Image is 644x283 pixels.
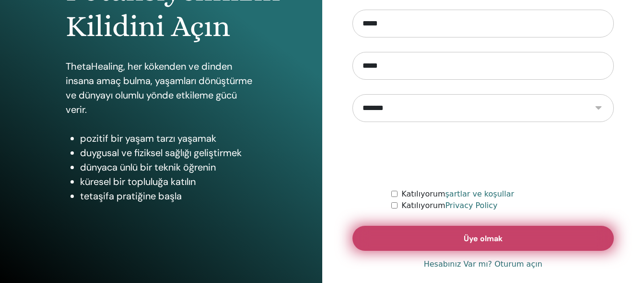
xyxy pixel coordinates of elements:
[464,234,503,244] span: Üye olmak
[80,146,257,160] li: duygusal ve fiziksel sağlığı geliştirmek
[445,201,498,210] a: Privacy Policy
[352,226,614,251] button: Üye olmak
[80,189,257,203] li: tetaşifa pratiğine başla
[401,188,514,200] label: Katılıyorum
[80,174,257,189] li: küresel bir topluluğa katılın
[80,131,257,146] li: pozitif bir yaşam tarzı yaşamak
[410,136,556,174] iframe: reCAPTCHA
[66,59,257,117] p: ThetaHealing, her kökenden ve dinden insana amaç bulma, yaşamları dönüştürme ve dünyayı olumlu yö...
[445,189,515,198] a: şartlar ve koşullar
[80,160,257,174] li: dünyaca ünlü bir teknik öğrenin
[401,200,497,211] label: Katılıyorum
[424,258,542,270] a: Hesabınız Var mı? Oturum açın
